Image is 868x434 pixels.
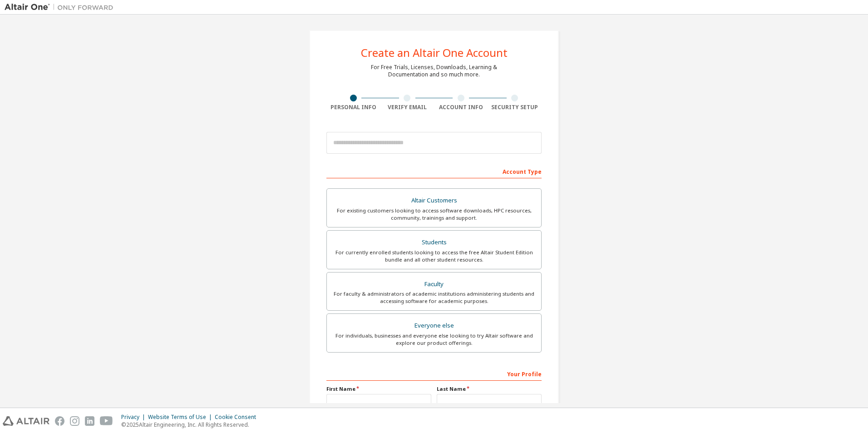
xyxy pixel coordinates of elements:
label: Last Name [437,385,542,393]
div: Account Info [434,104,488,111]
div: Security Setup [488,104,542,111]
div: Everyone else [332,319,536,332]
img: Altair One [5,3,118,12]
div: Website Terms of Use [148,414,215,421]
div: Cookie Consent [215,414,261,421]
img: facebook.svg [55,416,64,426]
div: Faculty [332,278,536,291]
img: linkedin.svg [85,416,94,426]
div: Personal Info [326,104,380,111]
div: Create an Altair One Account [361,47,508,58]
div: Privacy [121,414,148,421]
div: For currently enrolled students looking to access the free Altair Student Edition bundle and all ... [332,249,536,263]
div: Students [332,236,536,249]
div: For existing customers looking to access software downloads, HPC resources, community, trainings ... [332,207,536,222]
div: For faculty & administrators of academic institutions administering students and accessing softwa... [332,290,536,305]
img: instagram.svg [70,416,79,426]
div: Account Type [326,164,542,178]
label: First Name [326,385,431,393]
div: For individuals, businesses and everyone else looking to try Altair software and explore our prod... [332,332,536,347]
div: For Free Trials, Licenses, Downloads, Learning & Documentation and so much more. [371,64,497,78]
div: Altair Customers [332,194,536,207]
div: Your Profile [326,366,542,381]
img: altair_logo.svg [3,416,49,426]
img: youtube.svg [100,416,113,426]
p: © 2025 Altair Engineering, Inc. All Rights Reserved. [121,421,261,429]
div: Verify Email [380,104,434,111]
